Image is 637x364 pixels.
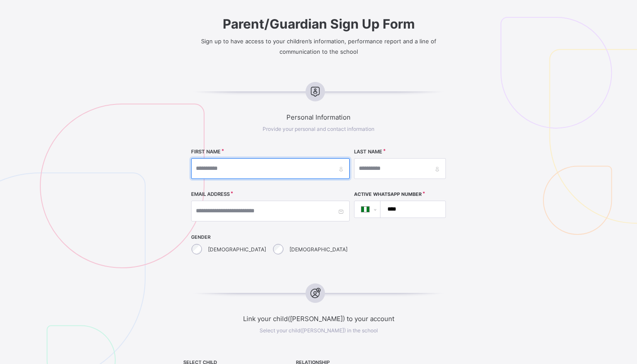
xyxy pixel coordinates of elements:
label: EMAIL ADDRESS [191,191,230,197]
span: Sign up to have access to your children’s information, performance report and a line of communica... [201,38,436,55]
label: FIRST NAME [191,149,221,155]
span: Link your child([PERSON_NAME]) to your account [159,315,478,323]
label: LAST NAME [354,149,382,155]
span: GENDER [191,234,350,240]
span: Personal Information [159,113,478,121]
span: Parent/Guardian Sign Up Form [159,16,478,32]
label: [DEMOGRAPHIC_DATA] [289,246,348,253]
label: [DEMOGRAPHIC_DATA] [208,246,266,253]
label: Active WhatsApp Number [354,192,422,197]
span: Select your child([PERSON_NAME]) in the school [260,327,378,334]
span: Provide your personal and contact information [263,126,374,132]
